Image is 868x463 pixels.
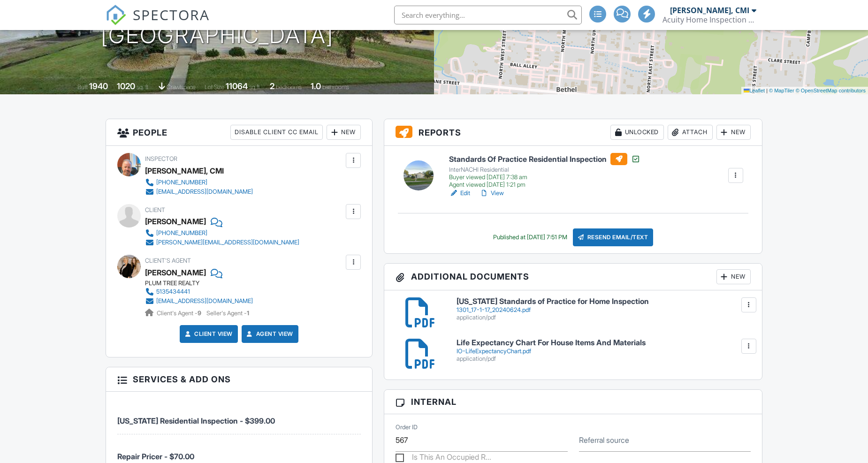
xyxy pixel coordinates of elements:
[270,81,274,91] div: 2
[610,125,664,140] div: Unlocked
[157,310,203,317] span: Client's Agent -
[384,119,762,146] h3: Reports
[145,287,253,296] a: 5135434441
[247,310,249,317] strong: 1
[106,119,372,146] h3: People
[156,297,253,305] div: [EMAIL_ADDRESS][DOMAIN_NAME]
[769,88,794,93] a: © MapTiler
[145,178,253,187] a: [PHONE_NUMBER]
[449,181,640,189] div: Agent viewed [DATE] 1:21 pm
[480,189,504,198] a: View
[249,83,261,91] span: sq.ft.
[449,189,470,198] a: Edit
[449,174,640,181] div: Buyer viewed [DATE] 7:38 am
[449,153,640,165] h6: Standards Of Practice Residential Inspection
[145,296,253,306] a: [EMAIL_ADDRESS][DOMAIN_NAME]
[744,88,765,93] a: Leaflet
[145,214,206,228] div: [PERSON_NAME]
[198,310,201,317] strong: 9
[327,125,361,140] div: New
[579,435,629,445] label: Referral source
[145,266,206,280] a: [PERSON_NAME]
[384,390,762,414] h3: Internal
[245,329,293,339] a: Agent View
[493,234,567,241] div: Published at [DATE] 7:51 PM
[106,367,372,392] h3: Services & Add ons
[145,280,260,287] div: PLUM TREE REALTY
[384,264,762,290] h3: Additional Documents
[156,288,190,296] div: 5135434441
[796,88,866,93] a: © OpenStreetMap contributors
[668,125,713,140] div: Attach
[145,238,299,247] a: [PERSON_NAME][EMAIL_ADDRESS][DOMAIN_NAME]
[311,81,321,91] div: 1.0
[137,83,150,91] span: sq. ft.
[457,339,751,347] h6: Life Expectancy Chart For House Items And Materials
[457,306,751,314] div: 1301_17-1-17_20240624.pdf
[449,166,640,174] div: InterNACHI Residential
[573,228,654,246] div: Resend Email/Text
[145,228,299,238] a: [PHONE_NUMBER]
[145,164,224,178] div: [PERSON_NAME], CMI
[145,155,177,162] span: Inspector
[394,6,582,24] input: Search everything...
[206,310,249,317] span: Seller's Agent -
[226,81,248,91] div: 11064
[77,83,88,91] span: Built
[670,6,749,15] div: [PERSON_NAME], CMI
[457,355,751,363] div: application/pdf
[205,83,224,91] span: Lot Size
[766,88,768,93] span: |
[716,125,751,140] div: New
[156,179,207,186] div: [PHONE_NUMBER]
[106,13,210,32] a: SPECTORA
[183,329,233,339] a: Client View
[276,83,302,91] span: bedrooms
[662,15,756,24] div: Acuity Home Inspection Services
[457,348,751,355] div: IO-LifeExpectancyChart.pdf
[156,188,253,196] div: [EMAIL_ADDRESS][DOMAIN_NAME]
[117,416,275,425] span: [US_STATE] Residential Inspection - $399.00
[322,83,349,91] span: bathrooms
[457,297,751,306] h6: [US_STATE] Standards of Practice for Home Inspection
[89,81,108,91] div: 1940
[145,206,165,213] span: Client
[145,257,191,264] span: Client's Agent
[117,399,361,434] li: Service: Ohio Residential Inspection
[457,339,751,363] a: Life Expectancy Chart For House Items And Materials IO-LifeExpectancyChart.pdf application/pdf
[156,239,299,246] div: [PERSON_NAME][EMAIL_ADDRESS][DOMAIN_NAME]
[457,314,751,321] div: application/pdf
[457,297,751,321] a: [US_STATE] Standards of Practice for Home Inspection 1301_17-1-17_20240624.pdf application/pdf
[117,452,194,461] span: Repair Pricer - $70.00
[145,187,253,197] a: [EMAIL_ADDRESS][DOMAIN_NAME]
[716,269,751,284] div: New
[117,81,135,91] div: 1020
[396,423,418,432] label: Order ID
[230,125,323,140] div: Disable Client CC Email
[106,5,126,25] img: The Best Home Inspection Software - Spectora
[449,153,640,189] a: Standards Of Practice Residential Inspection InterNACHI Residential Buyer viewed [DATE] 7:38 am A...
[167,83,196,91] span: crawlspace
[156,229,207,237] div: [PHONE_NUMBER]
[133,5,210,24] span: SPECTORA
